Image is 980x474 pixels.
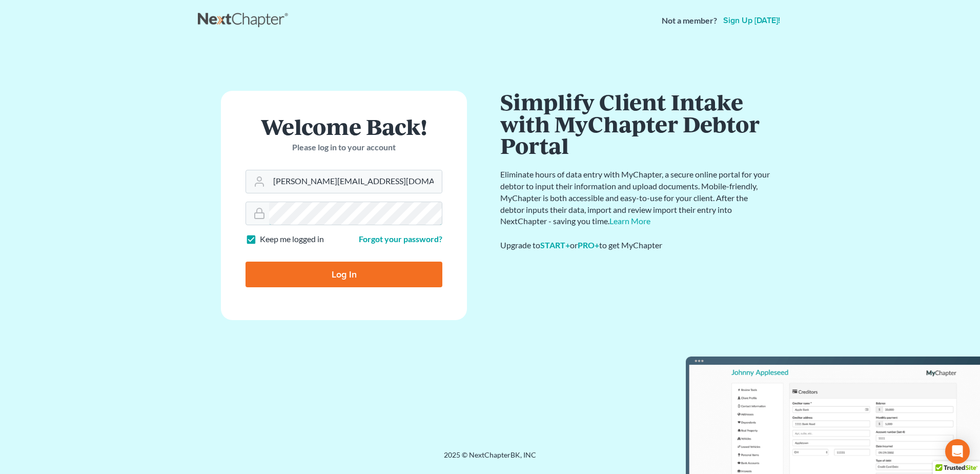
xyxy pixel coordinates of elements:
input: Email Address [269,170,442,193]
div: Upgrade to or to get MyChapter [500,240,772,251]
a: PRO+ [578,240,599,250]
p: Please log in to your account [246,142,442,153]
strong: Not a member? [662,15,717,27]
a: Learn More [609,216,650,226]
div: Open Intercom Messenger [945,439,970,464]
input: Log In [246,262,442,287]
a: Forgot your password? [359,234,442,244]
p: Eliminate hours of data entry with MyChapter, a secure online portal for your debtor to input the... [500,169,772,227]
div: 2025 © NextChapterBK, INC [198,450,782,468]
a: START+ [540,240,570,250]
h1: Simplify Client Intake with MyChapter Debtor Portal [500,91,772,156]
a: Sign up [DATE]! [721,16,782,25]
h1: Welcome Back! [246,115,442,137]
label: Keep me logged in [260,233,324,245]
